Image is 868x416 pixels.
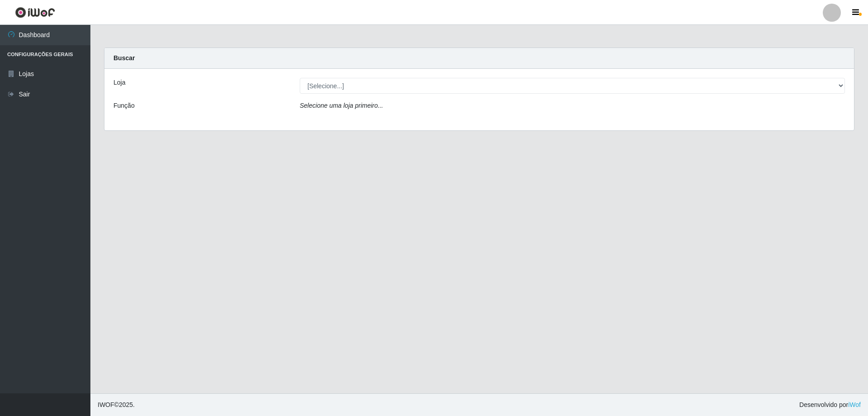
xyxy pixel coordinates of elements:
span: © 2025 . [98,400,135,410]
strong: Buscar [113,54,135,62]
i: Selecione uma loja primeiro... [300,102,383,109]
span: IWOF [98,401,114,408]
img: CoreUI Logo [15,7,55,18]
label: Loja [113,78,125,87]
span: Desenvolvido por [799,400,861,410]
label: Função [113,101,135,110]
a: iWof [848,401,861,408]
